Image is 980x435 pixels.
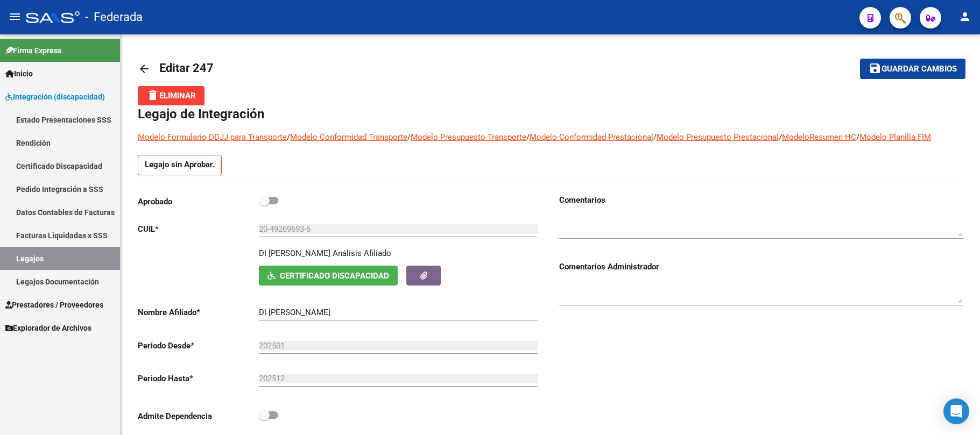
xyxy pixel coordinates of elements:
[138,196,259,208] p: Aprobado
[5,299,103,311] span: Prestadores / Proveedores
[138,306,259,318] p: Nombre Afiliado
[559,194,963,206] h3: Comentarios
[259,247,330,259] p: DI [PERSON_NAME]
[138,410,259,422] p: Admite Dependencia
[85,5,143,29] span: - Federada
[782,132,856,142] a: ModeloResumen HC
[290,132,407,142] a: Modelo Conformidad Transporte
[333,247,391,259] div: Análisis Afiliado
[5,91,105,103] span: Integración (discapacidad)
[146,91,196,101] span: Eliminar
[9,10,22,23] mat-icon: menu
[882,65,957,74] span: Guardar cambios
[138,105,963,123] h1: Legajo de Integración
[5,322,91,334] span: Explorador de Archivos
[159,61,214,75] span: Editar 247
[860,59,965,79] button: Guardar cambios
[859,132,931,142] a: Modelo Planilla FIM
[5,68,33,80] span: Inicio
[5,45,61,56] span: Firma Express
[138,223,259,235] p: CUIL
[280,271,389,281] span: Certificado Discapacidad
[259,266,398,286] button: Certificado Discapacidad
[138,62,151,75] mat-icon: arrow_back
[411,132,526,142] a: Modelo Presupuesto Transporte
[530,132,653,142] a: Modelo Conformidad Prestacional
[943,398,969,424] div: Open Intercom Messenger
[138,340,259,352] p: Periodo Desde
[138,86,205,105] button: Eliminar
[138,132,287,142] a: Modelo Formulario DDJJ para Transporte
[138,155,222,175] p: Legajo sin Aprobar.
[869,62,882,75] mat-icon: save
[657,132,779,142] a: Modelo Presupuesto Prestacional
[559,261,963,273] h3: Comentarios Administrador
[138,373,259,384] p: Periodo Hasta
[958,10,971,23] mat-icon: person
[146,89,159,102] mat-icon: delete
